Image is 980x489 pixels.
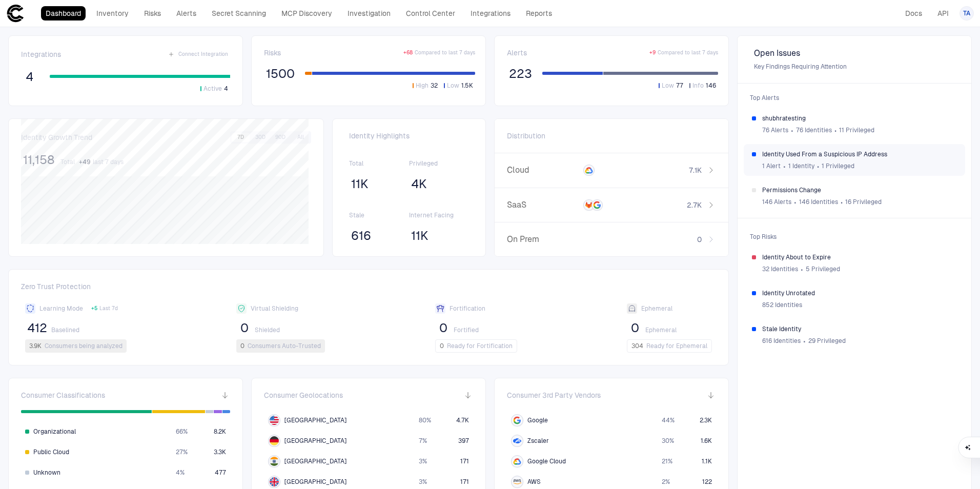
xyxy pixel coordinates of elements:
[834,123,838,138] span: ∙
[291,133,310,142] button: All
[762,150,957,158] span: Identity Used From a Suspicious IP Address
[439,320,447,336] span: 0
[762,289,957,297] span: Identity Unrotated
[435,339,517,353] button: 0Ready for Fortification
[641,304,672,313] span: Ephemeral
[416,81,428,90] span: High
[176,427,188,436] span: 66 %
[166,48,230,60] button: Connect Integration
[676,81,683,90] span: 77
[702,457,712,465] span: 1.1K
[284,478,346,486] span: [GEOGRAPHIC_DATA]
[21,69,37,85] button: 4
[700,416,712,424] span: 2.3K
[270,416,279,425] img: US
[466,6,515,21] a: Integrations
[93,158,124,166] span: last 7 days
[215,468,226,477] span: 477
[198,84,230,93] button: Active4
[649,49,656,56] span: + 9
[507,234,576,244] span: On Prem
[415,49,475,56] span: Compared to last 7 days
[662,437,674,445] span: 30 %
[527,457,566,465] span: Google Cloud
[507,66,534,82] button: 223
[270,436,279,445] img: DE
[839,126,874,134] span: 11 Privileged
[662,478,670,486] span: 2 %
[933,6,953,21] a: API
[762,198,791,206] span: 146 Alerts
[60,158,75,166] span: Total
[803,333,806,349] span: ∙
[349,228,373,244] button: 616
[21,391,105,400] span: Consumer Classifications
[92,6,133,21] a: Inventory
[762,253,957,261] span: Identity About to Expire
[460,478,469,486] span: 171
[419,478,427,486] span: 3 %
[762,265,798,273] span: 32 Identities
[33,468,60,477] span: Unknown
[513,478,521,486] div: AWS
[411,81,440,90] button: High32
[349,211,409,219] span: Stale
[744,227,965,247] span: Top Risks
[270,457,279,466] img: IN
[33,427,76,436] span: Organizational
[214,427,226,436] span: 8.2K
[419,437,427,445] span: 7 %
[692,81,704,90] span: Info
[41,6,86,21] a: Dashboard
[744,88,965,108] span: Top Alerts
[513,416,521,424] div: Google
[507,48,527,57] span: Alerts
[697,235,702,244] span: 0
[454,326,479,334] span: Fortified
[527,416,548,424] span: Google
[21,282,716,295] span: Zero Trust Protection
[270,477,279,486] img: GB
[527,478,541,486] span: AWS
[403,49,413,56] span: + 68
[401,6,460,21] a: Control Center
[507,131,545,140] span: Distribution
[224,85,228,93] span: 4
[806,265,840,273] span: 5 Privileged
[762,325,957,333] span: Stale Identity
[266,66,295,81] span: 1500
[409,159,469,168] span: Privileged
[99,305,118,312] span: Last 7d
[702,478,712,486] span: 122
[214,448,226,456] span: 3.3K
[284,457,346,465] span: [GEOGRAPHIC_DATA]
[284,416,346,424] span: [GEOGRAPHIC_DATA]
[21,133,92,142] span: Identity Growth Trend
[411,176,427,192] span: 4K
[264,48,281,57] span: Risks
[349,131,469,140] span: Identity Highlights
[788,162,814,170] span: 1 Identity
[343,6,395,21] a: Investigation
[762,114,957,123] span: shubhratesting
[409,211,469,219] span: Internet Facing
[172,6,201,21] a: Alerts
[351,176,369,192] span: 11K
[793,194,797,210] span: ∙
[509,66,532,81] span: 223
[657,81,685,90] button: Low77
[963,9,970,17] span: TA
[460,457,469,465] span: 171
[251,304,298,313] span: Virtual Shielding
[456,416,469,424] span: 4.7K
[176,468,185,477] span: 4 %
[513,437,521,445] div: Zscaler
[409,176,429,192] button: 4K
[232,133,250,142] button: 7D
[689,166,702,175] span: 7.1K
[527,437,549,445] span: Zscaler
[349,159,409,168] span: Total
[435,320,452,336] button: 0
[277,6,337,21] a: MCP Discovery
[783,158,786,174] span: ∙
